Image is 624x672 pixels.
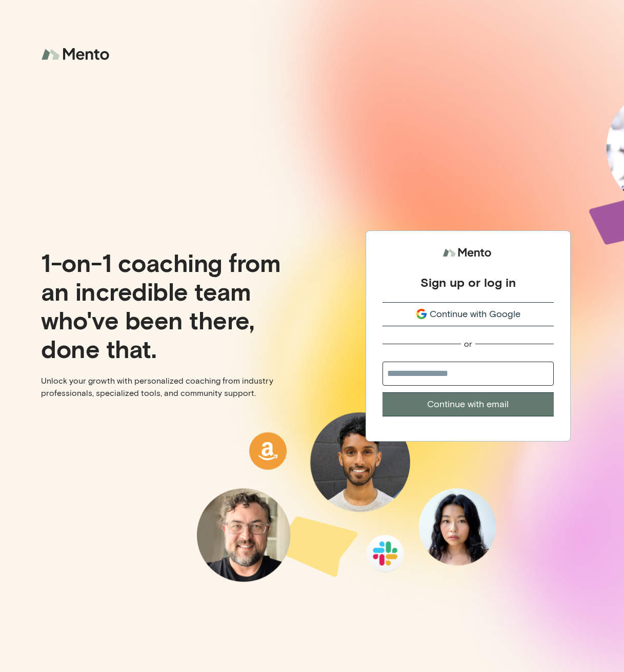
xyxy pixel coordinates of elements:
div: Sign up or log in [420,275,516,290]
span: Continue with Google [430,307,520,321]
img: logo.svg [442,243,494,262]
button: Continue with email [383,392,554,416]
div: or [464,339,472,349]
p: 1-on-1 coaching from an incredible team who've been there, done that. [41,248,304,363]
button: Continue with Google [383,302,554,326]
p: Unlock your growth with personalized coaching from industry professionals, specialized tools, and... [41,375,304,400]
img: logo [41,41,113,68]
